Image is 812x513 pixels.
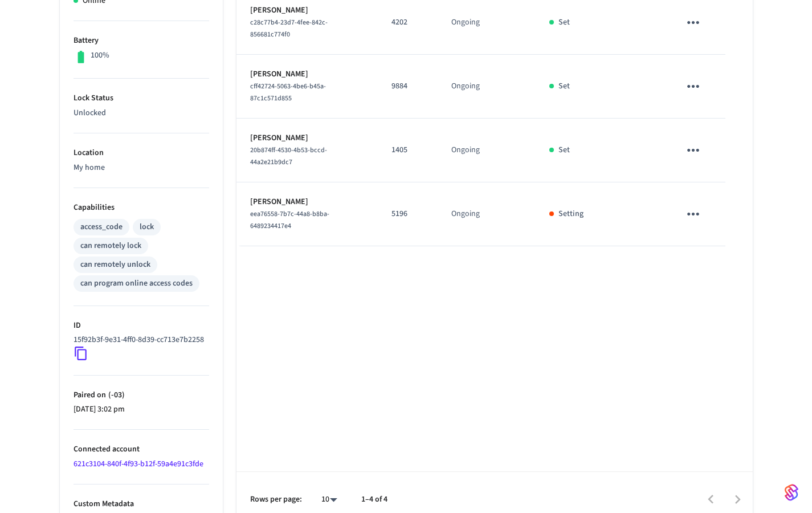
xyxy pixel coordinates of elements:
span: 20b874ff-4530-4b53-bccd-44a2e21b9dc7 [250,145,327,167]
p: My home [74,162,209,174]
p: 100% [91,50,109,62]
p: Set [558,80,570,92]
p: Custom Metadata [74,498,209,510]
p: 1405 [391,144,424,156]
img: SeamLogoGradient.69752ec5.svg [785,483,798,502]
p: [PERSON_NAME] [250,132,365,144]
p: Set [558,17,570,28]
p: Unlocked [74,107,209,119]
td: Ongoing [438,55,536,119]
td: Ongoing [438,119,536,182]
p: Paired on [74,389,209,401]
div: can program online access codes [80,278,193,290]
p: [DATE] 3:02 pm [74,404,209,416]
p: 15f92b3f-9e31-4ff0-8d39-cc713e7b2258 [74,334,204,346]
div: lock [140,221,154,233]
span: eea76558-7b7c-44a8-b8ba-6489234417e4 [250,209,329,231]
p: ID [74,320,209,332]
div: 10 [316,491,343,508]
p: Capabilities [74,202,209,214]
span: cff42724-5063-4be6-b45a-87c1c571d855 [250,82,326,103]
p: [PERSON_NAME] [250,196,365,208]
p: 1–4 of 4 [361,494,387,506]
p: Setting [558,208,584,220]
p: Set [558,144,570,156]
p: Battery [74,35,209,47]
div: can remotely lock [80,240,141,252]
td: Ongoing [438,182,536,246]
p: 5196 [391,208,424,220]
div: can remotely unlock [80,259,150,271]
p: Connected account [74,443,209,455]
p: Location [74,147,209,159]
a: 621c3104-840f-4f93-b12f-59a4e91c3fde [74,458,203,470]
p: [PERSON_NAME] [250,5,365,17]
p: 9884 [391,80,424,92]
span: c28c77b4-23d7-4fee-842c-856681c774f0 [250,18,328,39]
p: Lock Status [74,92,209,104]
p: 4202 [391,17,424,28]
span: ( -03 ) [106,389,125,401]
p: [PERSON_NAME] [250,68,365,80]
div: access_code [80,221,123,233]
p: Rows per page: [250,494,302,506]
